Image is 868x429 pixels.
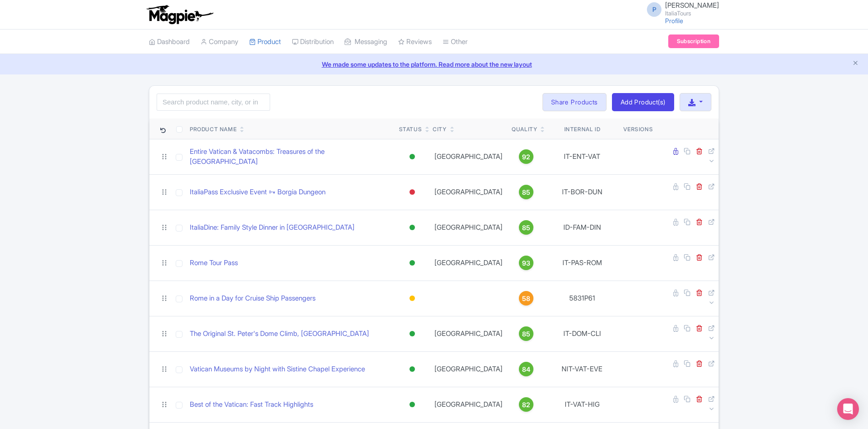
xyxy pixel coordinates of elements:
td: ID-FAM-DIN [544,210,620,245]
a: Dashboard [149,30,190,54]
td: [GEOGRAPHIC_DATA] [429,210,508,245]
a: Entire Vatican & Vatacombs: Treasures of the [GEOGRAPHIC_DATA] [190,147,392,167]
td: IT-VAT-HIG [544,387,620,422]
input: Search product name, city, or interal id [157,94,270,111]
button: Close announcement [852,59,859,69]
a: Product [249,30,281,54]
div: City [433,125,446,133]
td: [GEOGRAPHIC_DATA] [429,351,508,387]
span: 84 [522,365,530,375]
span: 93 [522,258,530,268]
a: Add Product(s) [612,93,674,111]
a: Subscription [668,35,719,48]
td: [GEOGRAPHIC_DATA] [429,174,508,210]
td: IT-DOM-CLI [544,316,620,351]
a: P [PERSON_NAME] ItaliaTours [641,2,719,16]
span: 85 [522,329,530,339]
div: Active [408,256,417,270]
div: Active [408,327,417,340]
div: Status [399,125,422,133]
a: 85 [512,220,541,235]
a: Share Products [542,93,607,111]
span: 58 [522,294,530,304]
span: [PERSON_NAME] [665,1,719,10]
td: [GEOGRAPHIC_DATA] [429,245,508,281]
span: 85 [522,187,530,197]
th: Versions [620,118,656,139]
div: Active [408,363,417,376]
a: Profile [665,17,683,25]
a: ItaliaPass Exclusive Event 🗝 Borgia Dungeon [190,187,325,197]
span: 92 [522,152,530,162]
a: The Original St. Peter's Dome Climb, [GEOGRAPHIC_DATA] [190,329,369,339]
td: [GEOGRAPHIC_DATA] [429,387,508,422]
div: Active [408,150,417,163]
span: P [647,2,661,17]
div: Product Name [190,125,237,133]
td: [GEOGRAPHIC_DATA] [429,316,508,351]
a: Messaging [345,30,387,54]
a: 85 [512,326,541,341]
div: Open Intercom Messenger [837,398,859,420]
td: IT-ENT-VAT [544,139,620,174]
td: 5831P61 [544,281,620,316]
small: ItaliaTours [665,10,719,16]
a: Reviews [398,30,432,54]
a: Rome in a Day for Cruise Ship Passengers [190,293,316,304]
a: Best of the Vatican: Fast Track Highlights [190,399,313,410]
span: 82 [522,400,530,410]
div: Active [408,221,417,234]
a: 92 [512,149,541,164]
div: Inactive [408,186,417,199]
td: IT-PAS-ROM [544,245,620,281]
a: We made some updates to the platform. Read more about the new layout [5,59,863,69]
img: logo-ab69f6fb50320c5b225c76a69d11143b.png [144,5,215,25]
span: 85 [522,223,530,233]
a: Distribution [292,30,334,54]
a: Other [443,30,468,54]
td: [GEOGRAPHIC_DATA] [429,139,508,174]
a: 93 [512,256,541,270]
div: Active [408,398,417,411]
a: ItaliaDine: Family Style Dinner in [GEOGRAPHIC_DATA] [190,222,355,233]
a: 84 [512,362,541,376]
th: Internal ID [544,118,620,139]
div: Quality [512,125,537,133]
a: 82 [512,397,541,412]
td: NIT-VAT-EVE [544,351,620,387]
a: Rome Tour Pass [190,258,238,268]
a: 58 [512,291,541,306]
a: 85 [512,185,541,199]
a: Company [201,30,238,54]
a: Vatican Museums by Night with Sistine Chapel Experience [190,364,365,375]
td: IT-BOR-DUN [544,174,620,210]
div: Building [408,292,417,305]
